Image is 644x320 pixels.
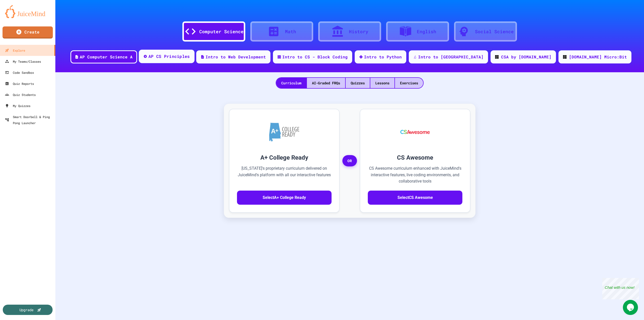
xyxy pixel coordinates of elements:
[206,54,266,60] div: Intro to Web Development
[342,155,357,167] span: OR
[237,153,332,162] h3: A+ College Ready
[569,54,627,60] div: [DOMAIN_NAME] Micro:Bit
[368,165,462,185] p: CS Awesome curriculum enhanced with JuiceMind's interactive features, live coding environments, a...
[5,58,41,64] div: My Teams/Classes
[5,103,30,109] div: My Quizzes
[5,69,34,76] div: Code Sandbox
[370,78,394,88] div: Lessons
[276,78,306,88] div: Curriculum
[364,54,402,60] div: Intro to Python
[395,117,435,147] img: CS Awesome
[346,78,370,88] div: Quizzes
[602,278,639,299] iframe: chat widget
[269,123,299,141] img: A+ College Ready
[148,53,190,60] div: AP CS Principles
[495,55,499,59] img: CODE_logo_RGB.png
[5,81,34,87] div: Quiz Reports
[237,191,332,205] button: SelectA+ College Ready
[237,165,332,185] p: [US_STATE]'s proprietary curriculum delivered on JuiceMind's platform with all our interactive fe...
[563,55,567,59] img: CODE_logo_RGB.png
[368,191,462,205] button: SelectCS Awesome
[3,26,53,39] a: Create
[368,153,462,162] h3: CS Awesome
[19,307,33,312] div: Upgrade
[395,78,423,88] div: Exercises
[307,78,345,88] div: AI-Graded FRQs
[418,54,484,60] div: Intro to [GEOGRAPHIC_DATA]
[5,47,25,53] div: Explore
[475,28,514,35] div: Social Science
[199,28,244,35] div: Computer Science
[80,54,133,60] div: AP Computer Science A
[623,300,639,315] iframe: chat widget
[501,54,551,60] div: CSA by [DOMAIN_NAME]
[417,28,436,35] div: English
[282,54,348,60] div: Intro to CS - Block Coding
[5,92,36,98] div: Quiz Students
[5,5,50,18] img: logo-orange.svg
[285,28,296,35] div: Math
[349,28,368,35] div: History
[5,114,53,126] div: Smart Doorbell & Ping Pong Launcher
